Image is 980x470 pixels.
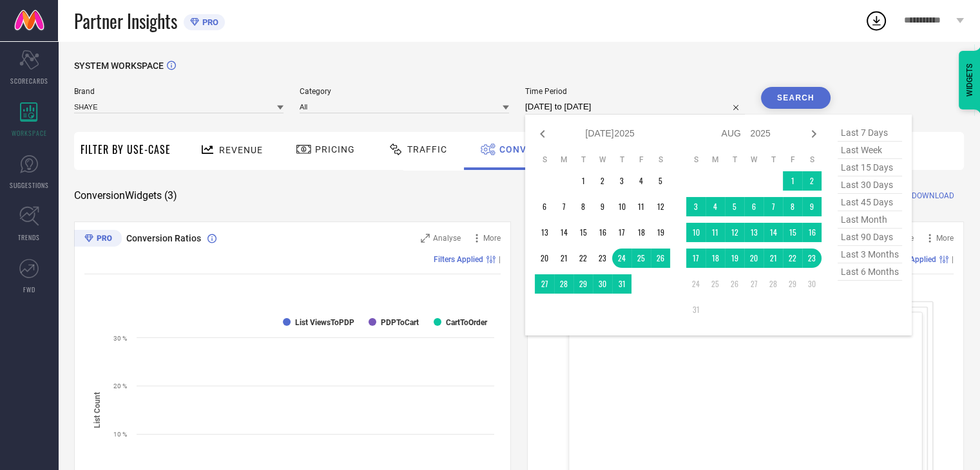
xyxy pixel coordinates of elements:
th: Monday [706,155,725,165]
td: Sun Aug 31 2025 [686,300,706,319]
span: Conversion [499,144,562,155]
td: Fri Aug 29 2025 [783,274,802,294]
th: Wednesday [593,155,612,165]
td: Wed Jul 30 2025 [593,274,612,294]
th: Thursday [764,155,783,165]
th: Monday [554,155,573,165]
div: Premium [74,230,122,249]
span: Category [300,87,509,96]
td: Mon Aug 11 2025 [706,223,725,242]
td: Thu Jul 17 2025 [612,223,631,242]
th: Sunday [535,155,554,165]
th: Saturday [802,155,821,165]
td: Wed Aug 06 2025 [744,197,764,216]
span: Analyse [433,234,461,243]
span: last 90 days [838,229,902,246]
text: 10 % [113,431,127,438]
td: Thu Aug 28 2025 [764,274,783,294]
td: Sun Aug 17 2025 [686,249,706,268]
td: Mon Jul 28 2025 [554,274,573,294]
td: Sat Aug 02 2025 [802,171,821,191]
td: Tue Jul 15 2025 [573,223,593,242]
td: Fri Jul 11 2025 [631,197,651,216]
div: Previous month [535,126,550,142]
td: Wed Aug 20 2025 [744,249,764,268]
th: Wednesday [744,155,764,165]
td: Sat Jul 12 2025 [651,197,670,216]
span: last 6 months [838,263,902,281]
td: Mon Jul 21 2025 [554,249,573,268]
td: Sat Aug 09 2025 [802,197,821,216]
div: Next month [806,126,821,142]
tspan: List Count [93,391,102,428]
td: Sun Aug 03 2025 [686,197,706,216]
td: Wed Aug 13 2025 [744,223,764,242]
th: Thursday [612,155,631,165]
td: Sun Jul 13 2025 [535,223,554,242]
span: Conversion Ratios [126,233,201,243]
td: Sun Jul 06 2025 [535,197,554,216]
th: Sunday [686,155,706,165]
span: last month [838,211,902,229]
td: Sat Aug 16 2025 [802,223,821,242]
td: Wed Jul 02 2025 [593,171,612,191]
td: Fri Aug 15 2025 [783,223,802,242]
td: Mon Jul 14 2025 [554,223,573,242]
span: Filter By Use-Case [81,142,171,157]
span: last week [838,142,902,159]
text: CartToOrder [446,318,488,327]
td: Wed Jul 09 2025 [593,197,612,216]
td: Thu Jul 31 2025 [612,274,631,294]
td: Thu Jul 10 2025 [612,197,631,216]
td: Tue Aug 19 2025 [725,249,744,268]
td: Fri Aug 01 2025 [783,171,802,191]
td: Sat Jul 19 2025 [651,223,670,242]
td: Wed Aug 27 2025 [744,274,764,294]
span: WORKSPACE [12,128,47,138]
span: Filters Applied [434,255,483,264]
td: Sun Jul 27 2025 [535,274,554,294]
td: Fri Jul 18 2025 [631,223,651,242]
td: Tue Jul 22 2025 [573,249,593,268]
td: Thu Aug 14 2025 [764,223,783,242]
span: SUGGESTIONS [10,180,49,190]
td: Mon Aug 04 2025 [706,197,725,216]
span: Conversion Widgets ( 3 ) [74,189,177,202]
td: Sun Jul 20 2025 [535,249,554,268]
span: PRO [199,17,218,27]
span: SCORECARDS [10,76,48,86]
td: Sat Aug 30 2025 [802,274,821,294]
td: Fri Aug 08 2025 [783,197,802,216]
span: Partner Insights [74,8,177,34]
td: Tue Aug 26 2025 [725,274,744,294]
span: Pricing [315,144,355,155]
td: Sat Aug 23 2025 [802,249,821,268]
td: Mon Aug 25 2025 [706,274,725,294]
td: Tue Aug 05 2025 [725,197,744,216]
th: Friday [631,155,651,165]
span: More [483,234,501,243]
span: | [499,255,501,264]
th: Saturday [651,155,670,165]
td: Sun Aug 24 2025 [686,274,706,294]
td: Thu Jul 24 2025 [612,249,631,268]
span: | [952,255,954,264]
td: Thu Aug 21 2025 [764,249,783,268]
span: DOWNLOAD [912,189,954,202]
td: Wed Jul 23 2025 [593,249,612,268]
td: Tue Jul 29 2025 [573,274,593,294]
span: last 3 months [838,246,902,263]
td: Tue Jul 08 2025 [573,197,593,216]
text: PDPToCart [381,318,419,327]
span: TRENDS [18,232,40,242]
span: Traffic [407,144,447,155]
button: Search [761,87,831,109]
span: SYSTEM WORKSPACE [74,61,164,71]
th: Tuesday [725,155,744,165]
td: Sat Jul 26 2025 [651,249,670,268]
th: Tuesday [573,155,593,165]
span: Brand [74,87,283,96]
td: Thu Jul 03 2025 [612,171,631,191]
td: Wed Jul 16 2025 [593,223,612,242]
td: Thu Aug 07 2025 [764,197,783,216]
